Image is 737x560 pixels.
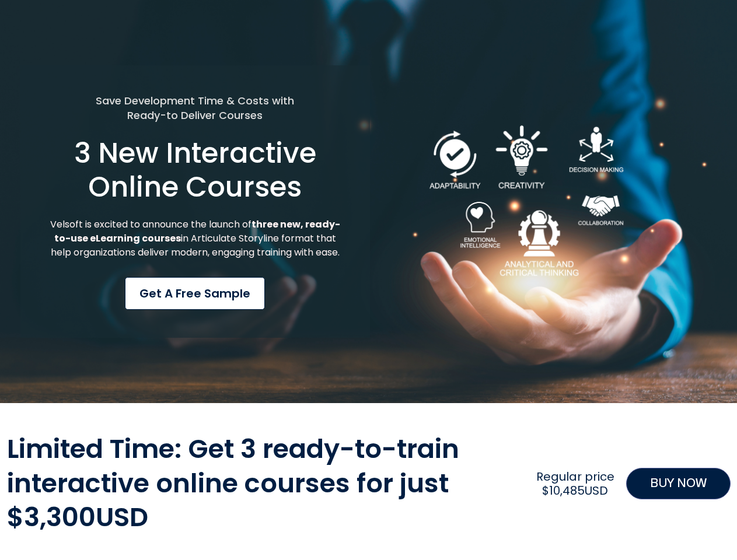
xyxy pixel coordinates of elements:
h2: Regular price $10,485USD [530,470,620,498]
a: BUY NOW [626,468,731,499]
p: Velsoft is excited to announce the launch of in Articulate Storyline format that help organizatio... [48,218,342,260]
strong: three new, ready-to-use eLearning courses [54,218,340,245]
a: Get a Free Sample [125,277,265,310]
span: Get a Free Sample [139,285,250,302]
h5: Save Development Time & Costs with Ready-to Deliver Courses [48,93,342,123]
h2: Limited Time: Get 3 ready-to-train interactive online courses for just $3,300USD [7,432,525,535]
h1: 3 New Interactive Online Courses [48,136,342,204]
span: BUY NOW [650,474,707,493]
